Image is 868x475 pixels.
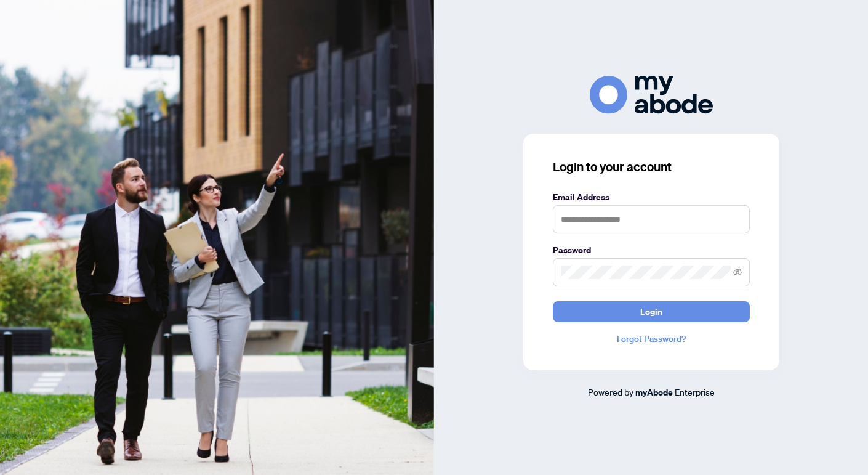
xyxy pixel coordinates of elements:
[733,268,742,277] span: eye-invisible
[553,190,750,204] label: Email Address
[553,158,750,176] h3: Login to your account
[675,386,715,397] span: Enterprise
[553,332,750,346] a: Forgot Password?
[590,76,713,113] img: ma-logo
[635,386,673,399] a: myAbode
[553,243,750,257] label: Password
[588,386,633,397] span: Powered by
[640,302,662,322] span: Login
[553,301,750,322] button: Login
